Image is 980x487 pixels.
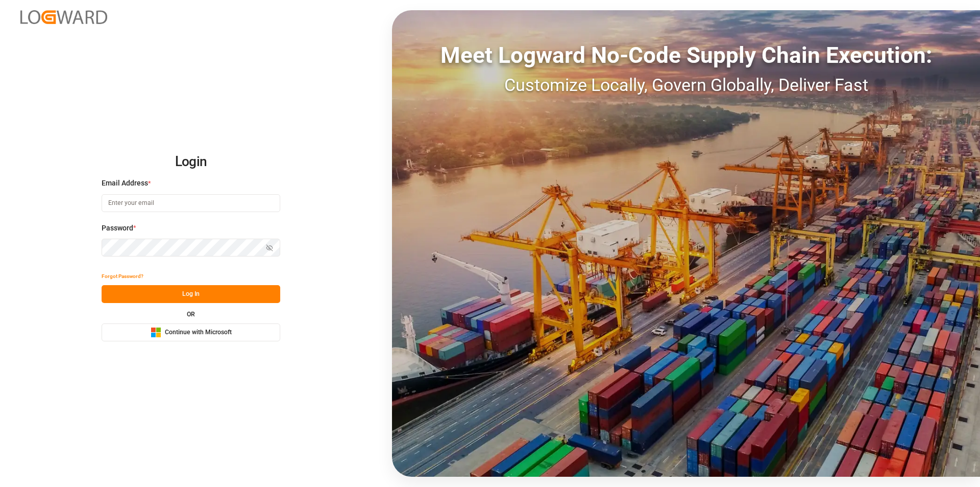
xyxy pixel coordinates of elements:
[20,10,107,24] img: Logward_new_orange.png
[102,178,148,189] span: Email Address
[392,72,980,98] div: Customize Locally, Govern Globally, Deliver Fast
[102,223,133,234] span: Password
[102,146,280,178] h2: Login
[392,38,980,72] div: Meet Logward No-Code Supply Chain Execution:
[165,328,232,337] span: Continue with Microsoft
[102,194,280,212] input: Enter your email
[102,285,280,303] button: Log In
[187,311,195,317] small: OR
[102,267,143,285] button: Forgot Password?
[102,323,280,341] button: Continue with Microsoft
